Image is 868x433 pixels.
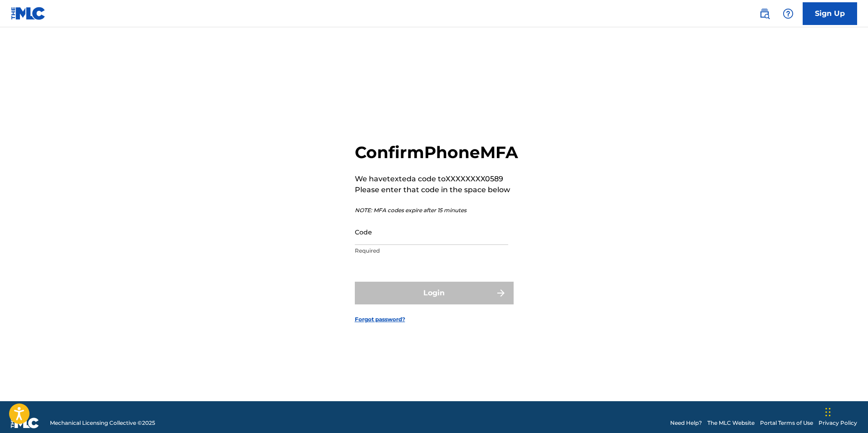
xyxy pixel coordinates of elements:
[355,247,508,255] p: Required
[355,315,405,324] a: Forgot password?
[755,5,774,23] a: Public Search
[11,418,39,428] img: logo
[823,389,868,433] iframe: Chat Widget
[819,419,857,427] a: Privacy Policy
[355,184,518,195] p: Please enter that code in the space below
[779,5,797,23] div: Help
[825,398,831,426] div: Drag
[355,206,518,214] p: NOTE: MFA codes expire after 15 minutes
[803,2,857,25] a: Sign Up
[670,419,702,427] a: Need Help?
[760,419,813,427] a: Portal Terms of Use
[355,142,518,163] h2: Confirm Phone MFA
[759,8,770,19] img: search
[355,174,518,184] p: We have texted a code to XXXXXXXX0589
[707,419,755,427] a: The MLC Website
[783,8,794,19] img: help
[50,419,155,427] span: Mechanical Licensing Collective © 2025
[11,7,46,20] img: MLC Logo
